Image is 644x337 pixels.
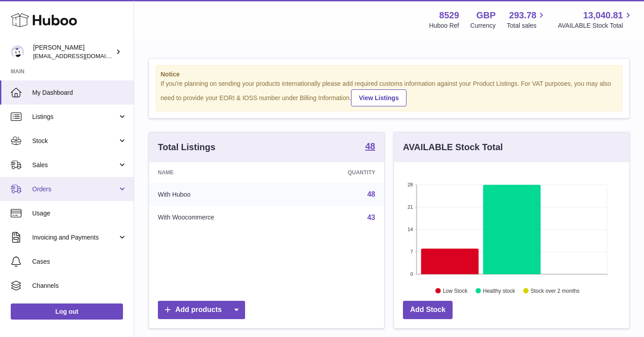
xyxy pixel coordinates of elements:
[558,21,633,30] span: AVAILABLE Stock Total
[407,182,413,187] text: 28
[443,287,468,294] text: Low Stock
[149,162,295,183] th: Name
[33,43,114,60] div: [PERSON_NAME]
[32,161,118,169] span: Sales
[530,287,579,294] text: Stock over 2 months
[11,303,123,320] a: Log out
[583,9,623,21] span: 13,040.81
[32,257,127,266] span: Cases
[476,9,496,21] strong: GBP
[149,206,295,229] td: With Woocommerce
[410,271,413,277] text: 0
[509,9,536,21] span: 293.78
[158,301,245,319] a: Add products
[558,9,633,30] a: 13,040.81 AVAILABLE Stock Total
[161,80,618,106] div: If you're planning on sending your products internationally please add required customs informati...
[32,282,127,290] span: Channels
[11,45,24,59] img: admin@redgrass.ch
[161,70,618,79] strong: Notice
[32,209,127,218] span: Usage
[158,141,216,153] h3: Total Listings
[295,162,384,183] th: Quantity
[403,301,453,319] a: Add Stock
[365,142,375,151] strong: 48
[483,287,516,294] text: Healthy stock
[367,214,375,221] a: 43
[507,21,547,30] span: Total sales
[33,52,131,59] span: [EMAIL_ADDRESS][DOMAIN_NAME]
[439,9,459,21] strong: 8529
[365,142,375,152] a: 48
[32,185,118,194] span: Orders
[407,227,413,232] text: 14
[149,183,295,206] td: With Huboo
[429,21,459,30] div: Huboo Ref
[410,249,413,254] text: 7
[403,141,503,153] h3: AVAILABLE Stock Total
[367,190,375,198] a: 48
[32,113,118,121] span: Listings
[407,204,413,210] text: 21
[351,89,406,106] a: View Listings
[470,21,496,30] div: Currency
[32,88,127,97] span: My Dashboard
[32,233,118,242] span: Invoicing and Payments
[507,9,547,30] a: 293.78 Total sales
[32,137,118,145] span: Stock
